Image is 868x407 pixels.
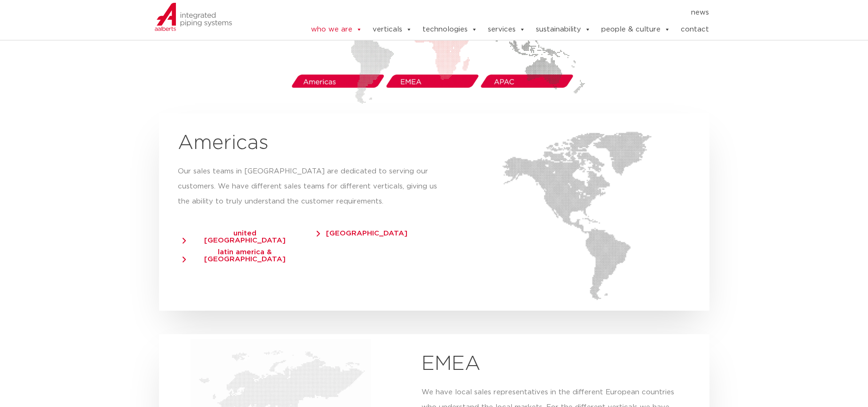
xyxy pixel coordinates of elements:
[691,5,709,20] a: news
[178,132,447,155] h2: Americas
[282,5,709,20] nav: Menu
[373,20,412,39] a: verticals
[183,244,312,263] a: latin america & [GEOGRAPHIC_DATA]
[422,353,691,376] h2: EMEA
[183,249,298,263] span: latin america & [GEOGRAPHIC_DATA]
[488,20,526,39] a: services
[178,164,447,209] p: Our sales teams in [GEOGRAPHIC_DATA] are dedicated to serving our customers. We have different sa...
[183,230,298,244] span: united [GEOGRAPHIC_DATA]
[183,225,312,244] a: united [GEOGRAPHIC_DATA]
[601,20,670,39] a: people & culture
[317,225,422,237] a: [GEOGRAPHIC_DATA]
[317,230,407,237] span: [GEOGRAPHIC_DATA]
[311,20,362,39] a: who we are
[681,20,709,39] a: contact
[536,20,591,39] a: sustainability
[422,20,478,39] a: technologies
